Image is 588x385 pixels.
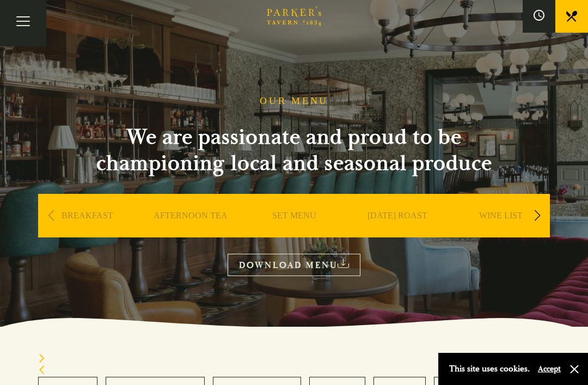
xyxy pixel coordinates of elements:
[569,364,580,375] button: Close and accept
[367,210,427,254] a: [DATE] ROAST
[38,354,550,365] div: Next slide
[538,364,561,374] button: Accept
[348,194,446,270] div: 4 / 9
[76,124,512,176] h2: We are passionate and proud to be championing local and seasonal produce
[38,365,550,377] div: Previous slide
[245,194,343,270] div: 3 / 9
[44,204,58,228] div: Previous slide
[260,95,328,107] h1: OUR MENU
[62,210,113,254] a: BREAKFAST
[38,194,136,270] div: 1 / 9
[479,210,523,254] a: WINE LIST
[154,210,228,254] a: AFTERNOON TEA
[452,194,550,270] div: 5 / 9
[272,210,316,254] a: SET MENU
[142,194,240,270] div: 2 / 9
[530,204,544,228] div: Next slide
[449,361,530,377] p: This site uses cookies.
[228,254,360,276] a: DOWNLOAD MENU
